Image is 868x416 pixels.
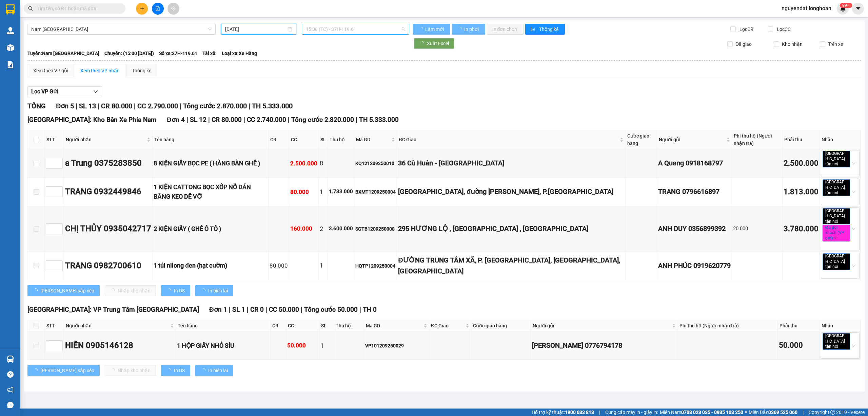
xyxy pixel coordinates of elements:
button: [PERSON_NAME] sắp xếp [27,285,100,296]
span: In phơi [464,25,480,33]
div: 160.000 [290,224,317,233]
div: 1 HỘP GIẤY NHỎ SÍU [177,341,269,350]
span: | [186,116,188,124]
div: 2.500.000 [290,159,317,168]
strong: 0369 525 060 [768,410,797,415]
span: Đơn 1 [209,306,227,313]
span: [GEOGRAPHIC_DATA] tận nơi [823,208,850,225]
div: Nhãn [822,322,859,329]
div: 295 HƯƠNG LỘ , [GEOGRAPHIC_DATA] , [GEOGRAPHIC_DATA] [398,223,624,234]
span: Lọc VP Gửi [31,87,58,96]
th: CR [271,320,286,331]
span: | [265,306,267,313]
span: | [229,306,231,313]
span: loading [166,288,174,293]
span: | [208,116,210,124]
button: bar-chartThống kê [525,24,565,35]
span: | [359,306,361,313]
strong: 0708 023 035 - 0935 103 250 [681,410,743,415]
span: copyright [830,410,835,415]
span: Tổng cước 2.870.000 [183,102,247,110]
td: BXMT1209250004 [354,178,397,206]
span: In DS [174,287,185,294]
span: Mã GD [356,136,390,143]
span: SL 12 [190,116,206,124]
span: Số xe: 37H-119.61 [159,50,197,57]
span: | [288,116,290,124]
div: 8 [320,159,327,168]
button: Nhập kho nhận [105,285,156,296]
span: ĐC Giao [399,136,618,143]
span: loading [33,288,40,293]
th: Tên hàng [176,320,271,331]
th: CC [286,320,319,331]
img: warehouse-icon [7,356,14,363]
span: Đã giao [733,40,754,48]
span: | [243,116,245,124]
span: Cung cấp máy in - giấy in: [605,409,658,416]
span: Người gửi [659,136,725,143]
span: | [76,102,77,110]
div: 3.600.000 [329,225,353,233]
div: TRANG 0982700610 [65,259,151,272]
div: 1 [320,341,333,350]
span: | [98,102,99,110]
span: Loại xe: Xe Hàng [222,50,257,57]
th: Phí thu hộ (Người nhận trả) [732,130,783,149]
span: Trên xe [825,40,846,48]
span: SL 1 [232,306,245,313]
span: aim [171,6,176,11]
div: 1.813.000 [784,186,818,198]
button: aim [167,3,179,15]
img: warehouse-icon [7,44,14,51]
span: Làm mới [425,25,445,33]
div: 8 KIỆN GIẤY BỌC PE ( HÀNG BÀN GHẾ ) [154,159,267,168]
span: | [599,409,600,416]
div: KQ121209250010 [355,160,396,167]
span: 15:00 (TC) - 37H-119.61 [306,24,406,34]
button: In đơn chọn [487,24,524,35]
span: CC 50.000 [269,306,299,313]
th: STT [45,320,64,331]
span: file-add [155,6,160,11]
th: Cước giao hàng [471,320,531,331]
th: CR [269,130,289,149]
div: 1 KIỆN CATTONG BỌC XỐP NỔ DÁN BĂNG KEO DỄ VỠ [154,182,267,202]
div: 50.000 [779,340,818,351]
span: close [839,191,843,195]
span: | [249,102,250,110]
button: Xuất Excel [414,38,454,49]
th: Phải thu [783,130,820,149]
div: [GEOGRAPHIC_DATA], đường [PERSON_NAME], P.[GEOGRAPHIC_DATA] [398,186,624,197]
div: 2 KIỆN GIẤY ( GHẾ Ô TÔ ) [154,224,267,234]
button: [PERSON_NAME] sắp xếp [27,365,100,376]
span: close [834,236,837,240]
span: [GEOGRAPHIC_DATA] tận nơi [823,179,850,196]
span: TH 5.333.000 [359,116,399,124]
th: Thu hộ [328,130,354,149]
th: Phải thu [778,320,820,331]
img: logo-vxr [6,4,15,15]
div: VP101209250029 [365,342,428,349]
span: loading [201,288,208,293]
button: In biên lai [195,285,233,296]
span: loading [166,368,174,373]
span: [GEOGRAPHIC_DATA] tận nơi [823,253,850,270]
button: file-add [152,3,164,15]
span: Người nhận [66,322,169,329]
div: 1.733.000 [329,188,353,196]
span: Đã gọi khách (VP gửi) [823,225,850,241]
td: SGTB1209250008 [354,206,397,252]
div: 2.500.000 [784,158,818,169]
span: TH 5.333.000 [252,102,293,110]
span: [PERSON_NAME] sắp xếp [40,367,94,374]
span: Nam Trung Bắc QL1A [31,24,212,34]
button: Lọc VP Gửi [27,86,102,97]
span: | [301,306,302,313]
span: SL 13 [79,102,96,110]
th: Phí thu hộ (Người nhận trả) [678,320,778,331]
div: 50.000 [287,341,318,350]
span: Thống kê [539,25,559,33]
span: Kho nhận [779,40,805,48]
div: CHỊ THỦY 0935042717 [65,222,151,235]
